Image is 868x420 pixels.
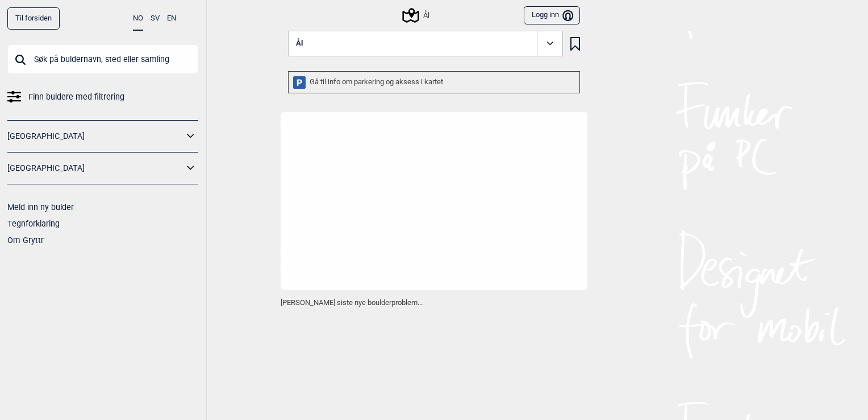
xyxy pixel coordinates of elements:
input: Søk på buldernavn, sted eller samling [7,44,198,74]
button: EN [167,7,176,30]
div: Ål [404,9,429,22]
a: [GEOGRAPHIC_DATA] [7,128,183,145]
a: [GEOGRAPHIC_DATA] [7,160,183,176]
a: Finn buldere med filtrering [7,89,198,105]
button: SV [151,7,160,30]
button: Ål [288,31,563,57]
div: Gå til info om parkering og aksess i kartet [288,71,580,93]
button: NO [133,7,143,31]
p: [PERSON_NAME] siste nye boulderproblem... [281,297,587,308]
span: Ål [296,39,303,48]
button: Logg inn [524,6,580,25]
span: Finn buldere med filtrering [28,89,124,105]
a: Meld inn ny bulder [7,203,74,212]
a: Til forsiden [7,7,60,30]
a: Om Gryttr [7,236,44,245]
a: Tegnforklaring [7,219,60,228]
